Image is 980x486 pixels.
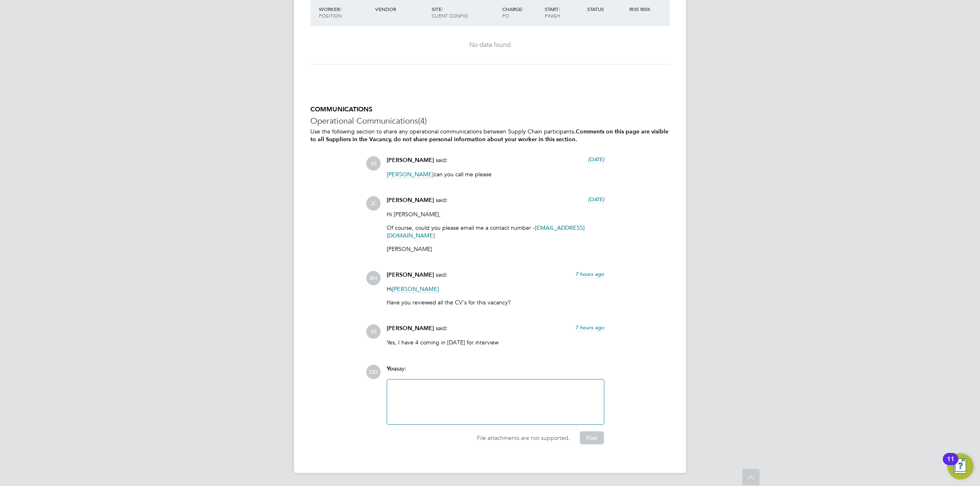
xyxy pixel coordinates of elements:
span: [DATE] [588,196,604,203]
span: / Client Config [432,6,468,19]
span: JC [366,196,381,211]
span: [DATE] [588,156,604,163]
h3: Operational Communications [310,115,670,126]
span: [PERSON_NAME] [392,285,439,293]
span: said: [436,196,448,204]
div: Site [430,2,500,23]
p: Have you reviewed all the CV's for this vacancy? [387,299,604,306]
span: OD [366,365,381,379]
div: Charge [500,2,543,23]
a: [EMAIL_ADDRESS][DOMAIN_NAME] [387,224,585,239]
button: Open Resource Center, 11 new notifications [947,453,973,479]
p: Use the following section to share any operational communications between Supply Chain participants. [310,128,670,143]
span: / Finish [545,6,560,19]
span: File attachments are not supported. [477,434,570,442]
span: (4) [418,115,427,126]
span: / Position [319,6,342,19]
p: Yes, I have 4 coming in [DATE] for interview [387,339,604,346]
button: Post [580,431,604,444]
div: Status [585,2,628,16]
div: Worker [317,2,373,23]
span: said: [436,324,448,332]
p: can you call me please [387,171,604,178]
div: Start [543,2,585,23]
h5: COMMUNICATIONS [310,105,670,114]
p: Hi [387,285,604,293]
p: Hi [PERSON_NAME], [387,211,604,218]
span: SS [366,156,381,171]
span: 7 hours ago [575,324,604,331]
span: / PO [502,6,523,19]
span: [PERSON_NAME] [387,325,434,332]
p: [PERSON_NAME] [387,245,604,253]
span: said: [436,156,448,164]
div: Vendor [373,2,430,16]
span: [PERSON_NAME] [387,271,434,278]
p: Of course, could you please email me a contact number - [387,224,604,239]
div: say: [387,365,604,379]
div: IR35 Risk [627,2,655,16]
span: [PERSON_NAME] [387,171,434,178]
span: SS [366,324,381,339]
span: 7 hours ago [575,271,604,277]
span: said: [436,271,448,278]
span: You [387,365,396,372]
div: 11 [947,459,954,470]
b: Comments on this page are visible to all Suppliers in the Vacancy, do not share personal informat... [310,128,668,143]
div: No data found [318,41,661,49]
span: [PERSON_NAME] [387,157,434,164]
span: [PERSON_NAME] [387,197,434,204]
span: RH [366,271,381,285]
